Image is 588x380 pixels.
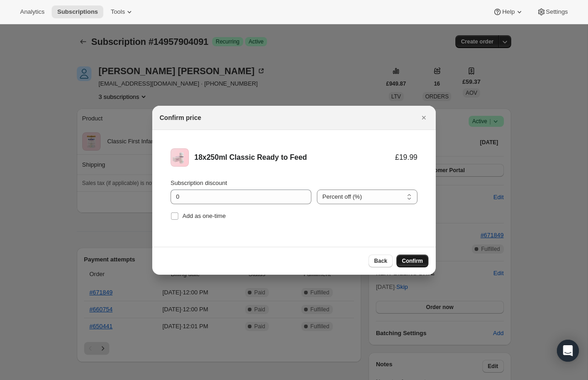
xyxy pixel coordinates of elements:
[396,255,428,267] button: Confirm
[557,340,579,362] div: Open Intercom Messenger
[15,5,50,18] button: Analytics
[182,212,226,219] span: Add as one-time
[531,5,573,18] button: Settings
[417,111,430,124] button: Close
[20,8,44,16] span: Analytics
[171,179,227,186] span: Subscription discount
[160,113,201,122] h2: Confirm price
[374,257,387,265] span: Back
[502,8,514,16] span: Help
[194,153,395,162] div: 18x250ml Classic Ready to Feed
[111,8,125,16] span: Tools
[487,5,529,18] button: Help
[57,8,98,16] span: Subscriptions
[369,255,393,267] button: Back
[546,8,568,16] span: Settings
[52,5,103,18] button: Subscriptions
[105,5,139,18] button: Tools
[395,153,417,162] div: £19.99
[402,257,423,265] span: Confirm
[171,148,189,167] img: 18x250ml Classic Ready to Feed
